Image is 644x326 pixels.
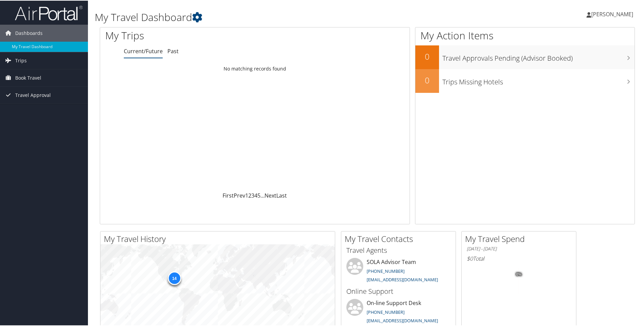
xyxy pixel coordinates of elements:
a: 4 [254,191,257,199]
h6: [DATE] - [DATE] [467,245,571,251]
span: … [260,191,264,199]
a: 5 [257,191,260,199]
a: [PERSON_NAME] [586,3,640,24]
h3: Travel Agents [346,245,451,254]
h1: My Trips [105,28,276,42]
a: [EMAIL_ADDRESS][DOMAIN_NAME] [367,276,438,282]
a: 0Travel Approvals Pending (Advisor Booked) [415,45,635,68]
span: Travel Approval [15,86,51,103]
a: Next [264,191,276,199]
h1: My Action Items [415,28,635,42]
a: 2 [248,191,251,199]
li: SOLA Advisor Team [343,257,454,285]
span: [PERSON_NAME] [591,10,633,17]
a: Prev [234,191,245,199]
h6: Total [467,254,571,262]
div: 14 [167,271,181,284]
a: [PHONE_NUMBER] [367,308,405,314]
h2: My Travel History [104,232,335,244]
a: [EMAIL_ADDRESS][DOMAIN_NAME] [367,317,438,323]
a: Past [167,47,179,54]
td: No matching records found [100,62,410,74]
h1: My Travel Dashboard [95,9,458,24]
h2: My Travel Contacts [345,232,456,244]
span: Dashboards [15,24,43,41]
a: 1 [245,191,248,199]
span: Book Travel [15,69,41,86]
h3: Travel Approvals Pending (Advisor Booked) [442,49,635,62]
tspan: 0% [516,272,522,276]
a: Current/Future [124,47,163,54]
h3: Trips Missing Hotels [442,73,635,86]
img: airportal-logo.png [15,4,83,20]
span: Trips [15,52,27,68]
a: Last [276,191,287,199]
span: $0 [467,254,473,262]
a: First [223,191,234,199]
h2: 0 [415,50,439,62]
li: On-line Support Desk [343,298,454,326]
h3: Online Support [346,286,451,296]
a: 0Trips Missing Hotels [415,68,635,92]
h2: My Travel Spend [465,232,576,244]
h2: 0 [415,74,439,85]
a: 3 [251,191,254,199]
a: [PHONE_NUMBER] [367,267,405,273]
